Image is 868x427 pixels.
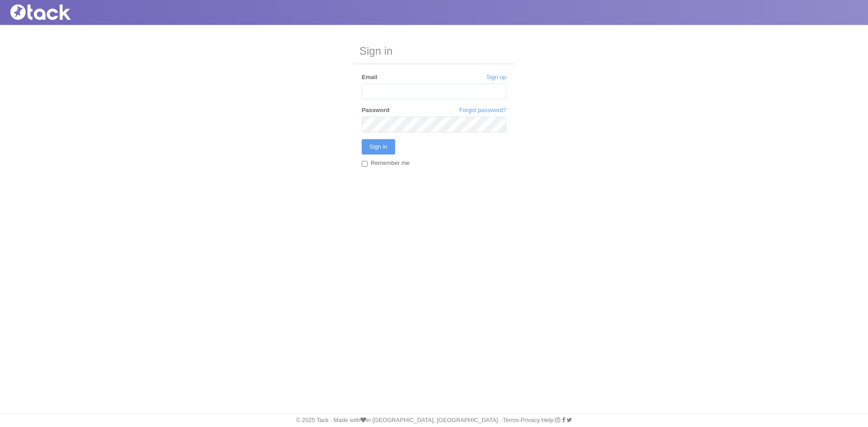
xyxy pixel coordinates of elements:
div: © 2025 Tack · Made with in [GEOGRAPHIC_DATA], [GEOGRAPHIC_DATA]. · · · · [2,416,866,424]
a: Sign up [486,73,506,81]
h3: Sign in [353,38,515,64]
input: Remember me [362,161,368,167]
a: Forgot password? [459,106,506,114]
input: Sign in [362,139,395,155]
img: Tack [7,5,97,20]
label: Email [362,73,377,81]
a: Terms [503,417,519,423]
a: Help [542,417,554,423]
a: Privacy [520,417,540,423]
label: Remember me [362,159,410,169]
label: Password [362,106,389,114]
